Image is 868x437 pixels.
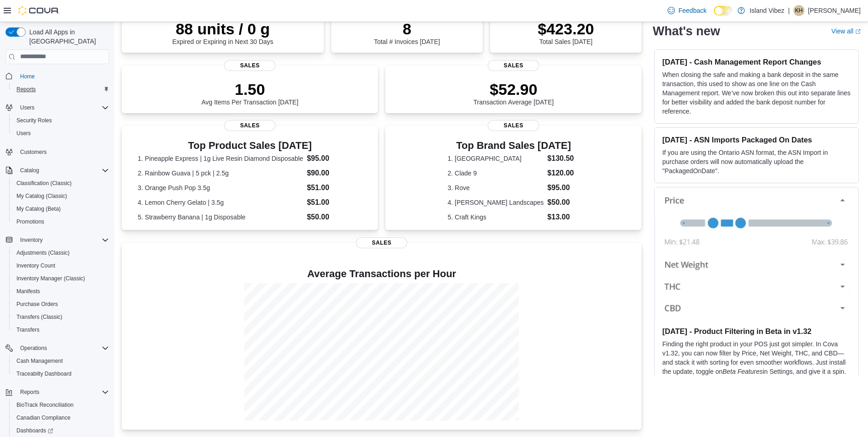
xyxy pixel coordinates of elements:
span: Sales [224,120,275,131]
span: Users [20,104,34,111]
button: Cash Management [9,355,113,367]
dd: $95.00 [307,153,362,164]
a: Inventory Manager (Classic) [13,273,89,284]
p: $423.20 [538,20,594,38]
p: When closing the safe and making a bank deposit in the same transaction, this used to show as one... [662,70,851,116]
span: Cash Management [13,355,109,366]
dt: 4. [PERSON_NAME] Landscapes [447,198,544,207]
dt: 5. Craft Kings [447,213,544,222]
a: Reports [13,84,39,95]
h2: What's new [652,24,720,38]
a: Transfers [13,324,43,335]
span: Operations [16,343,109,354]
svg: External link [855,29,861,34]
button: Traceabilty Dashboard [9,367,113,380]
button: Inventory [16,235,46,246]
button: Reports [9,83,113,96]
button: Purchase Orders [9,298,113,311]
a: Cash Management [13,355,66,366]
a: View allExternal link [831,27,861,35]
button: Reports [2,386,113,399]
h4: Average Transactions per Hour [129,268,634,279]
a: Adjustments (Classic) [13,247,73,258]
span: Security Roles [16,117,52,124]
h3: [DATE] - Product Filtering in Beta in v1.32 [662,327,851,336]
a: Security Roles [13,115,55,126]
span: Transfers [16,326,39,333]
span: Canadian Compliance [16,414,70,421]
a: Home [16,71,38,82]
h3: Top Product Sales [DATE] [138,140,362,151]
span: Load All Apps in [GEOGRAPHIC_DATA] [26,27,109,46]
button: Manifests [9,285,113,298]
span: My Catalog (Beta) [16,205,61,213]
dd: $13.00 [547,212,579,223]
span: Reports [13,84,109,95]
button: Adjustments (Classic) [9,246,113,259]
p: If you are using the Ontario ASN format, the ASN Import in purchase orders will now automatically... [662,148,851,175]
div: Transaction Average [DATE] [474,80,554,106]
span: Catalog [16,165,109,176]
span: Adjustments (Classic) [16,249,70,257]
a: Users [13,128,34,139]
p: 88 units / 0 g [172,20,273,38]
span: Canadian Compliance [13,412,109,423]
a: Dashboards [9,424,113,437]
button: Reports [16,387,43,398]
span: Operations [20,344,47,352]
div: Total # Invoices [DATE] [374,20,440,45]
p: 8 [374,20,440,38]
a: Inventory Count [13,260,59,271]
button: Users [2,101,113,114]
span: Catalog [20,167,39,174]
span: Sales [488,60,539,71]
span: Inventory Count [16,262,55,269]
span: Cash Management [16,357,63,365]
span: Classification (Classic) [13,178,109,189]
a: Customers [16,147,50,158]
span: My Catalog (Classic) [16,192,67,200]
button: Inventory [2,234,113,246]
span: Manifests [13,286,109,297]
button: Transfers (Classic) [9,311,113,323]
a: Promotions [13,216,48,227]
h3: [DATE] - ASN Imports Packaged On Dates [662,135,851,144]
dd: $51.00 [307,182,362,193]
a: Transfers (Classic) [13,311,66,322]
span: Transfers (Classic) [16,313,62,321]
a: BioTrack Reconciliation [13,399,77,410]
div: Karen Henderson [793,5,804,16]
p: Island Vibez [749,5,784,16]
button: Users [9,127,113,140]
dt: 1. Pineapple Express | 1g Live Resin Diamond Disposable [138,154,303,163]
a: Purchase Orders [13,299,62,310]
span: Reports [16,387,109,398]
button: My Catalog (Beta) [9,202,113,215]
p: [PERSON_NAME] [808,5,861,16]
dd: $130.50 [547,153,579,164]
span: Inventory [20,236,43,244]
p: $52.90 [474,80,554,98]
span: My Catalog (Classic) [13,191,109,202]
span: Adjustments (Classic) [13,247,109,258]
button: Promotions [9,215,113,228]
span: Home [16,71,109,82]
p: 1.50 [201,80,298,98]
span: Promotions [13,216,109,227]
dd: $50.00 [307,212,362,223]
span: Inventory Manager (Classic) [13,273,109,284]
dt: 2. Clade 9 [447,169,544,178]
input: Dark Mode [714,6,733,16]
span: Customers [20,148,47,156]
span: Transfers (Classic) [13,311,109,322]
span: Manifests [16,288,40,295]
em: Beta Features [722,368,763,376]
span: Traceabilty Dashboard [13,368,109,379]
p: Finding the right product in your POS just got simpler. In Cova v1.32, you can now filter by Pric... [662,340,851,386]
button: Catalog [2,164,113,177]
a: Dashboards [13,425,57,436]
a: Traceabilty Dashboard [13,368,75,379]
span: Purchase Orders [16,300,58,308]
span: Home [20,73,35,80]
div: Total Sales [DATE] [538,20,594,45]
